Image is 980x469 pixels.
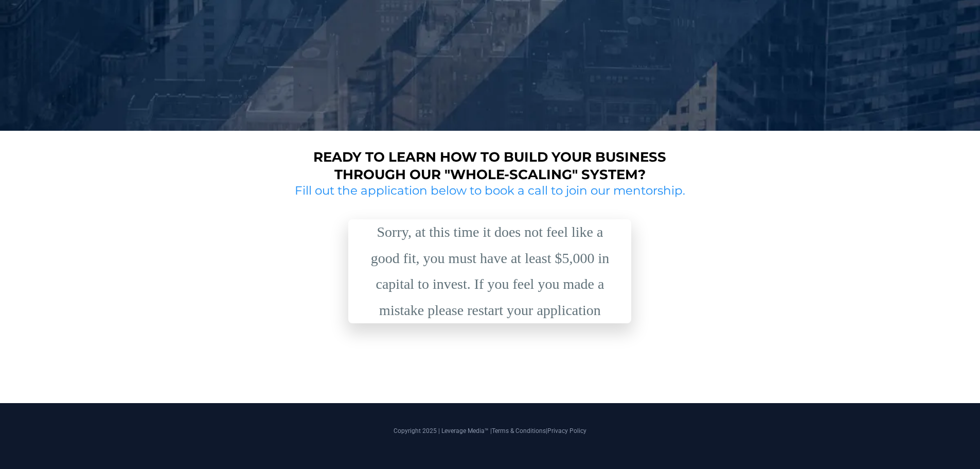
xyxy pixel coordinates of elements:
[492,427,546,435] a: Terms & Conditions
[313,149,666,183] strong: Ready to learn how to build your business through our "whole-scaling" system?
[291,183,689,199] h2: Fill out the application below to book a call to join our mentorship.
[547,427,586,435] a: Privacy Policy
[361,219,618,323] div: Sorry, at this time it does not feel like a good fit, you must have at least $5,000 in capital to...
[200,426,781,436] p: Copyright 2025 | Leverage Media™ | |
